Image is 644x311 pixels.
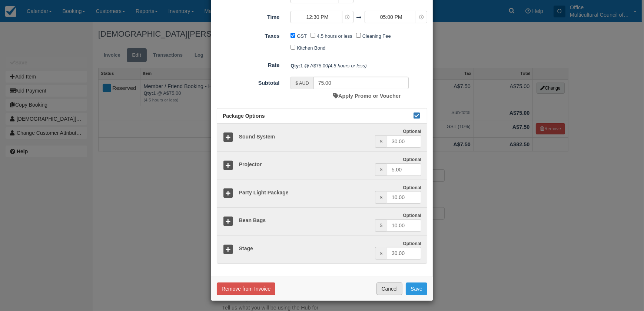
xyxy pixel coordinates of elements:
[380,195,382,200] small: $
[217,235,427,264] a: Stage Optional $
[403,185,421,190] strong: Optional
[217,180,427,208] a: Party Light Package Optional $
[217,207,427,236] a: Bean Bags Optional $
[403,213,421,218] strong: Optional
[291,13,343,21] span: 12:30 PM
[317,33,352,39] label: 4.5 hours or less
[403,129,421,134] strong: Optional
[211,11,285,21] label: Time
[380,223,382,228] small: $
[233,190,375,195] h5: Party Light Package
[295,81,309,86] small: $ AUD
[297,33,307,39] label: GST
[362,33,391,39] label: Cleaning Fee
[217,282,275,295] button: Remove from Invoice
[380,167,382,172] small: $
[406,282,427,295] button: Save
[233,246,375,251] h5: Stage
[217,151,427,180] a: Projector Optional $
[376,282,402,295] button: Cancel
[233,162,375,167] h5: Projector
[233,134,375,140] h5: Sound System
[365,11,427,23] button: 05:00 PM
[211,59,285,69] label: Rate
[291,11,353,23] button: 12:30 PM
[217,124,427,152] a: Sound System Optional $
[211,77,285,87] label: Subtotal
[333,93,401,99] a: Apply Promo or Voucher
[285,60,433,72] div: 1 @ A$75.00
[291,63,300,68] strong: Qty
[223,113,265,119] span: Package Options
[403,157,421,162] strong: Optional
[380,139,382,144] small: $
[365,13,418,21] span: 05:00 PM
[380,251,382,256] small: $
[297,45,325,51] label: Kitchen Bond
[211,30,285,40] label: Taxes
[328,63,366,68] em: (4.5 hours or less)
[403,241,421,246] strong: Optional
[233,218,375,223] h5: Bean Bags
